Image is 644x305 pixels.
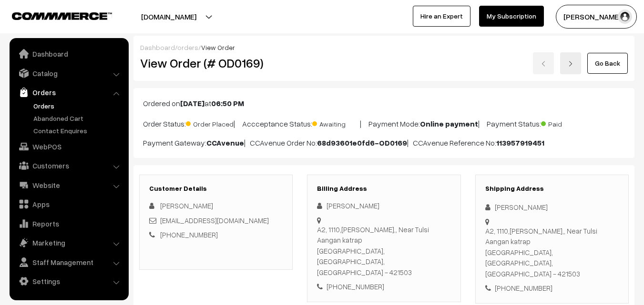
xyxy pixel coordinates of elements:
span: View Order [201,43,235,51]
a: WebPOS [12,138,125,155]
div: [PERSON_NAME] [317,200,450,211]
a: Apps [12,196,125,213]
b: CCAvenue [206,138,244,148]
img: right-arrow.png [568,61,573,67]
h3: Shipping Address [485,185,619,193]
a: Dashboard [12,45,125,62]
a: Marketing [12,234,125,251]
h2: View Order (# OD0169) [140,56,293,70]
a: Orders [12,84,125,101]
a: Go Back [587,53,628,74]
div: A2, 1110,[PERSON_NAME],, Near Tulsi Aangan katrap [GEOGRAPHIC_DATA], [GEOGRAPHIC_DATA], [GEOGRAPH... [485,226,619,279]
b: [DATE] [180,98,204,108]
a: Dashboard [140,43,175,51]
a: Orders [31,101,125,111]
p: Payment Gateway: | CCAvenue Order No: | CCAvenue Reference No: [143,137,625,148]
a: Customers [12,157,125,174]
img: COMMMERCE [12,12,112,20]
b: Online payment [420,119,478,128]
span: Awaiting [312,117,360,129]
a: Abandoned Cart [31,113,125,123]
button: [DOMAIN_NAME] [108,5,230,29]
div: [PERSON_NAME] [485,202,619,213]
img: user [618,10,632,24]
button: [PERSON_NAME] [556,5,637,29]
a: Staff Management [12,254,125,271]
h3: Billing Address [317,185,450,193]
a: COMMMERCE [12,10,95,21]
div: A2, 1110,[PERSON_NAME],, Near Tulsi Aangan katrap [GEOGRAPHIC_DATA], [GEOGRAPHIC_DATA], [GEOGRAPH... [317,224,450,278]
div: [PHONE_NUMBER] [317,281,450,292]
span: [PERSON_NAME] [160,201,213,210]
a: Catalog [12,65,125,82]
span: Paid [541,117,589,129]
a: Contact Enquires [31,126,125,136]
a: Website [12,177,125,194]
a: My Subscription [479,6,544,27]
b: 06:50 PM [211,98,244,108]
p: Order Status: | Accceptance Status: | Payment Mode: | Payment Status: [143,117,625,129]
h3: Customer Details [149,185,283,193]
a: orders [177,43,198,51]
a: [PHONE_NUMBER] [160,230,218,239]
p: Ordered on at [143,98,625,109]
a: Hire an Expert [413,6,470,27]
b: 68d93601e0fd6-OD0169 [317,138,407,148]
div: / / [140,42,628,52]
a: Reports [12,215,125,232]
a: [EMAIL_ADDRESS][DOMAIN_NAME] [160,216,269,225]
a: Settings [12,273,125,290]
span: Order Placed [186,117,234,129]
div: [PHONE_NUMBER] [485,283,619,294]
b: 113957919451 [496,138,544,148]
